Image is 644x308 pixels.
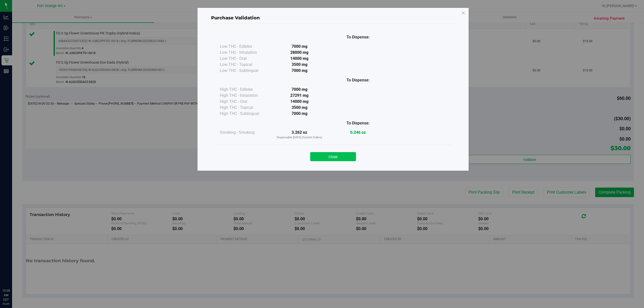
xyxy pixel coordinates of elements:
[211,15,260,21] span: Purchase Validation
[329,120,387,126] div: To Dispense:
[220,111,270,117] div: High THC - Sublingual
[270,86,329,93] div: 7000 mg
[220,50,270,56] div: Low THC - Inhalation
[270,56,329,62] div: 14000 mg
[220,105,270,111] div: High THC - Topical
[270,111,329,117] div: 7000 mg
[220,43,270,50] div: Low THC - Edibles
[270,93,329,99] div: 27291 mg
[350,130,366,135] strong: 0.246 oz
[329,34,387,40] div: To Dispense:
[270,136,329,140] p: Dispensable [DATE] (Current Orders)
[220,129,270,136] div: Smoking - Smoking
[220,62,270,68] div: Low THC - Topical
[310,152,356,161] button: Close
[220,93,270,99] div: High THC - Inhalation
[270,43,329,50] div: 7000 mg
[270,129,329,140] div: 3.262 oz
[270,99,329,105] div: 14000 mg
[220,56,270,62] div: Low THC - Oral
[270,68,329,74] div: 7000 mg
[220,68,270,74] div: Low THC - Sublingual
[220,86,270,93] div: High THC - Edibles
[270,105,329,111] div: 3500 mg
[270,62,329,68] div: 3500 mg
[220,99,270,105] div: High THC - Oral
[270,50,329,56] div: 28000 mg
[329,77,387,83] div: To Dispense:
